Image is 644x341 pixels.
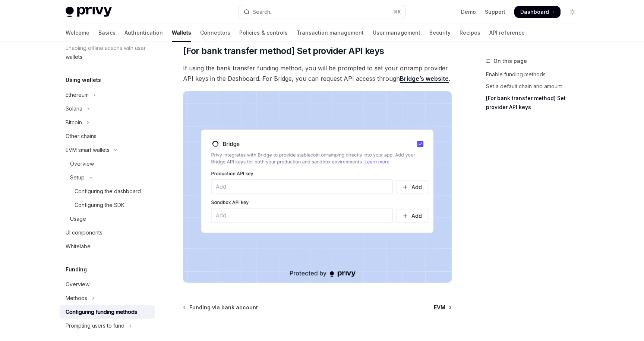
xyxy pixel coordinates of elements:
[66,24,89,42] a: Welcome
[239,5,405,19] button: Open search
[60,185,155,198] a: Configuring the dashboard
[66,307,137,316] div: Configuring funding methods
[434,304,451,311] a: EVM
[172,24,191,42] a: Wallets
[60,226,155,239] a: UI components
[485,8,505,16] a: Support
[493,57,527,66] span: On this page
[486,80,584,92] a: Set a default chain and amount
[514,6,561,18] a: Dashboard
[66,104,82,113] div: Solana
[486,92,584,113] a: [For bank transfer method] Set provider API keys
[60,212,155,226] a: Usage
[60,319,155,332] button: Toggle Prompting users to fund section
[75,201,124,210] div: Configuring the SDK
[66,76,101,85] h5: Using wallets
[373,24,420,42] a: User management
[98,24,116,42] a: Basics
[60,102,155,115] button: Toggle Solana section
[60,198,155,212] a: Configuring the SDK
[60,157,155,170] a: Overview
[60,240,155,253] a: Whitelabel
[189,304,258,311] span: Funding via bank account
[60,143,155,157] button: Toggle EVM smart wallets section
[60,116,155,129] button: Toggle Bitcoin section
[393,9,401,15] span: ⌘ K
[461,8,476,16] a: Demo
[486,68,584,80] a: Enable funding methods
[60,291,155,305] button: Toggle Methods section
[200,24,230,42] a: Connectors
[184,304,258,311] a: Funding via bank account
[566,6,578,18] button: Toggle dark mode
[60,88,155,102] button: Toggle Ethereum section
[70,173,85,182] div: Setup
[66,90,89,99] div: Ethereum
[66,132,97,141] div: Other chains
[183,91,452,283] img: Bridge keys PNG
[66,7,112,17] img: light logo
[66,265,87,274] h5: Funding
[460,24,480,42] a: Recipes
[183,45,384,57] span: [For bank transfer method] Set provider API keys
[66,294,87,303] div: Methods
[70,214,86,223] div: Usage
[400,75,449,83] a: Bridge’s website
[489,24,525,42] a: API reference
[520,8,549,16] span: Dashboard
[60,278,155,291] a: Overview
[429,24,451,42] a: Security
[70,159,94,168] div: Overview
[66,228,102,237] div: UI components
[297,24,364,42] a: Transaction management
[434,304,445,311] span: EVM
[183,63,452,84] span: If using the bank transfer funding method, you will be prompted to set your onramp provider API k...
[66,146,110,154] div: EVM smart wallets
[66,118,82,127] div: Bitcoin
[253,7,274,16] div: Search...
[75,187,141,196] div: Configuring the dashboard
[60,171,155,184] button: Toggle Setup section
[66,242,92,251] div: Whitelabel
[60,305,155,319] a: Configuring funding methods
[124,24,163,42] a: Authentication
[60,130,155,143] a: Other chains
[66,321,124,330] div: Prompting users to fund
[239,24,288,42] a: Policies & controls
[66,280,89,289] div: Overview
